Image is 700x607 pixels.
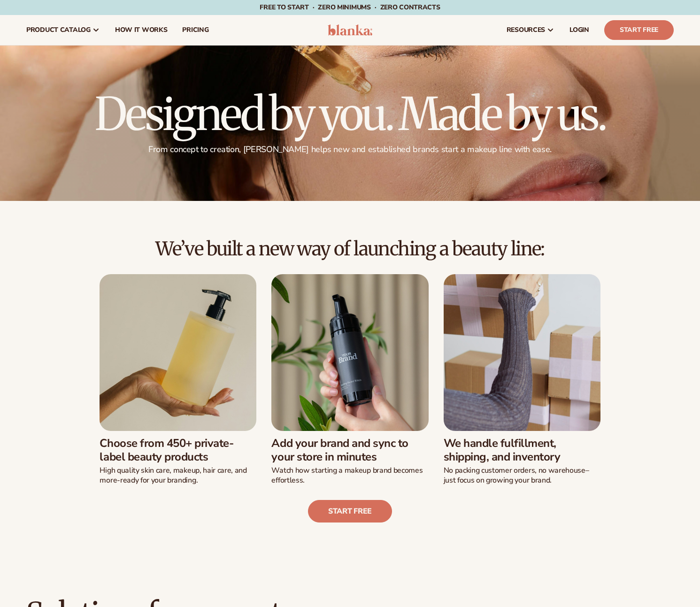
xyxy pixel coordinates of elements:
[108,15,175,45] a: How It Works
[604,20,674,40] a: Start Free
[499,15,562,45] a: resources
[115,26,168,34] span: How It Works
[19,15,108,45] a: product catalog
[562,15,597,45] a: LOGIN
[328,24,372,36] img: logo
[95,144,606,155] p: From concept to creation, [PERSON_NAME] helps new and established brands start a makeup line with...
[308,500,392,522] a: Start free
[271,437,428,464] h3: Add your brand and sync to your store in minutes
[271,274,428,431] img: Male hand holding beard wash.
[444,437,600,464] h3: We handle fulfillment, shipping, and inventory
[569,26,589,34] span: LOGIN
[26,26,91,34] span: product catalog
[444,466,600,485] p: No packing customer orders, no warehouse–just focus on growing your brand.
[507,26,545,34] span: resources
[271,466,428,485] p: Watch how starting a makeup brand becomes effortless.
[26,238,674,259] h2: We’ve built a new way of launching a beauty line:
[175,15,216,45] a: pricing
[95,92,606,137] h1: Designed by you. Made by us.
[100,437,256,464] h3: Choose from 450+ private-label beauty products
[260,3,440,12] span: Free to start · ZERO minimums · ZERO contracts
[182,26,208,34] span: pricing
[444,274,600,431] img: Female moving shipping boxes.
[100,274,256,431] img: Female hand holding soap bottle.
[100,466,256,485] p: High quality skin care, makeup, hair care, and more-ready for your branding.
